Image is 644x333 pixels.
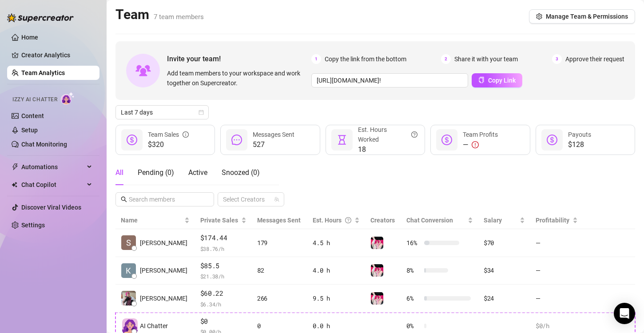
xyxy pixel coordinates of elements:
[7,13,74,22] img: logo-BBDzfeDw.svg
[222,168,260,177] span: Snoozed ( 0 )
[21,178,84,192] span: Chat Copilot
[167,53,311,64] span: Invite your team!
[200,300,246,309] span: $ 6.34 /h
[257,321,302,331] div: 0
[547,135,557,145] span: dollar-circle
[21,34,38,41] a: Home
[484,238,525,248] div: $70
[129,194,202,204] input: Search members
[311,54,321,64] span: 1
[121,215,183,225] span: Name
[274,197,279,202] span: team
[257,293,302,303] div: 266
[313,238,360,248] div: 4.5 h
[154,13,204,21] span: 7 team members
[200,244,246,253] span: $ 38.76 /h
[200,261,246,271] span: $85.5
[21,204,81,211] a: Discover Viral Videos
[484,217,502,224] span: Salary
[140,238,187,248] span: [PERSON_NAME]
[121,106,203,119] span: Last 7 days
[200,233,246,243] span: $174.44
[454,54,518,64] span: Share it with your team
[12,95,57,104] span: Izzy AI Chatter
[365,212,401,229] th: Creators
[406,266,421,275] span: 8 %
[484,266,525,275] div: $34
[536,217,569,224] span: Profitability
[167,68,308,88] span: Add team members to your workspace and work together on Supercreator.
[253,139,294,150] span: 527
[200,288,246,299] span: $60.22
[257,238,302,248] div: 179
[530,285,583,313] td: —
[313,321,360,331] div: 0.0 h
[345,215,351,225] span: question-circle
[313,215,353,225] div: Est. Hours
[21,160,84,174] span: Automations
[406,238,421,248] span: 16 %
[231,135,242,145] span: message
[441,135,452,145] span: dollar-circle
[406,217,453,224] span: Chat Conversion
[614,303,635,324] div: Open Intercom Messenger
[121,196,127,202] span: search
[358,144,417,155] span: 18
[200,272,246,281] span: $ 21.38 /h
[188,168,207,177] span: Active
[484,293,525,303] div: $24
[115,167,123,178] div: All
[12,163,19,170] span: thunderbolt
[358,125,417,144] div: Est. Hours Worked
[472,73,522,87] button: Copy Link
[183,130,189,139] span: info-circle
[21,69,65,76] a: Team Analytics
[253,131,294,138] span: Messages Sent
[148,139,189,150] span: $320
[140,266,187,275] span: [PERSON_NAME]
[257,217,301,224] span: Messages Sent
[121,263,136,278] img: Kauany Fatima
[21,222,45,229] a: Settings
[21,141,67,148] a: Chat Monitoring
[565,54,624,64] span: Approve their request
[325,54,406,64] span: Copy the link from the bottom
[313,293,360,303] div: 9.5 h
[121,291,136,305] img: Britney Black
[472,141,479,148] span: exclamation-circle
[140,293,187,303] span: [PERSON_NAME]
[371,237,383,249] img: emopink69
[21,48,92,62] a: Creator Analytics
[411,125,417,144] span: question-circle
[568,131,591,138] span: Payouts
[121,235,136,250] img: Sheila Ngigi
[140,321,168,331] span: AI Chatter
[200,316,246,327] span: $0
[12,182,17,188] img: Chat Copilot
[371,264,383,277] img: emopink69
[478,77,485,83] span: copy
[536,321,578,331] div: $0 /h
[257,266,302,275] div: 82
[371,292,383,305] img: emopink69
[530,229,583,257] td: —
[115,6,204,23] h2: Team
[313,266,360,275] div: 4.0 h
[441,54,451,64] span: 2
[200,217,238,224] span: Private Sales
[127,135,137,145] span: dollar-circle
[138,167,174,178] div: Pending ( 0 )
[529,9,635,24] button: Manage Team & Permissions
[199,110,204,115] span: calendar
[406,293,421,303] span: 6 %
[463,131,498,138] span: Team Profits
[337,135,347,145] span: hourglass
[148,130,189,139] div: Team Sales
[552,54,562,64] span: 3
[546,13,628,20] span: Manage Team & Permissions
[463,139,498,150] div: —
[530,257,583,285] td: —
[488,77,516,84] span: Copy Link
[21,112,44,119] a: Content
[568,139,591,150] span: $128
